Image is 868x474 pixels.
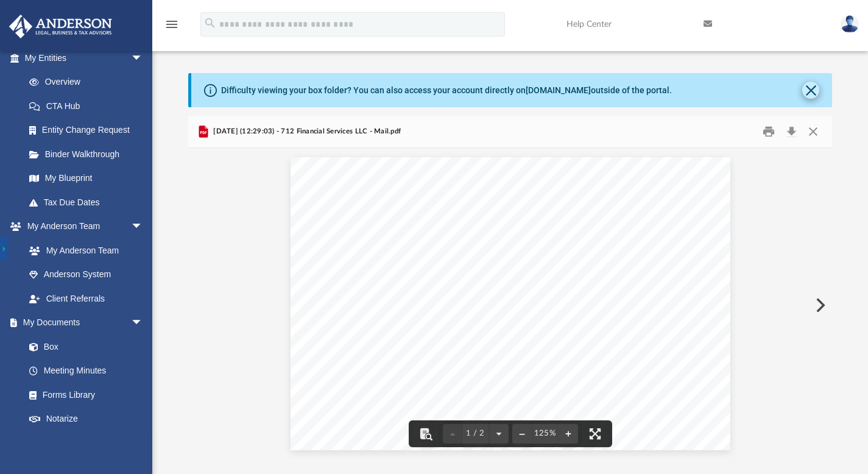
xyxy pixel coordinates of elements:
a: Online Learningarrow_drop_down [9,431,155,455]
span: arrow_drop_down [131,431,155,456]
a: Client Referrals [17,286,155,311]
div: Preview [188,116,833,462]
a: CTA Hub [17,94,161,118]
a: My Anderson Team [17,238,149,263]
img: User Pic [841,15,859,33]
span: arrow_drop_down [131,46,155,71]
div: Difficulty viewing your box folder? You can also access your account directly on outside of the p... [221,84,672,97]
button: Print [757,122,781,141]
div: Current zoom level [532,430,559,437]
button: Zoom out [512,420,532,447]
button: Next File [806,288,833,322]
a: My Anderson Teamarrow_drop_down [9,214,155,239]
button: Next page [489,420,509,447]
span: arrow_drop_down [131,214,155,239]
img: Anderson Advisors Platinum Portal [5,15,116,38]
a: Anderson System [17,263,155,287]
span: 1 / 2 [462,430,489,437]
a: Binder Walkthrough [17,142,161,166]
a: Notarize [17,407,155,431]
button: Close [802,122,824,141]
i: search [203,16,217,30]
button: Zoom in [559,420,578,447]
button: Close [802,82,819,99]
button: 1 / 2 [462,420,489,447]
button: Enter fullscreen [582,420,609,447]
a: Forms Library [17,383,149,407]
div: Page 1 [291,148,730,459]
a: Box [17,334,149,359]
i: menu [164,17,179,32]
div: Document Viewer [188,148,833,462]
a: Tax Due Dates [17,190,161,214]
a: menu [164,23,179,32]
div: File preview [188,148,833,462]
a: [DOMAIN_NAME] [526,85,591,95]
span: [DATE] (12:29:03) - 712 Financial Services LLC - Mail.pdf [211,126,401,137]
button: Download [780,122,802,141]
a: Entity Change Request [17,118,161,143]
a: My Entitiesarrow_drop_down [9,46,161,70]
a: My Blueprint [17,166,155,191]
a: My Documentsarrow_drop_down [9,311,155,335]
a: Overview [17,70,161,94]
span: arrow_drop_down [131,311,155,336]
a: Meeting Minutes [17,359,155,383]
button: Toggle findbar [412,420,439,447]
